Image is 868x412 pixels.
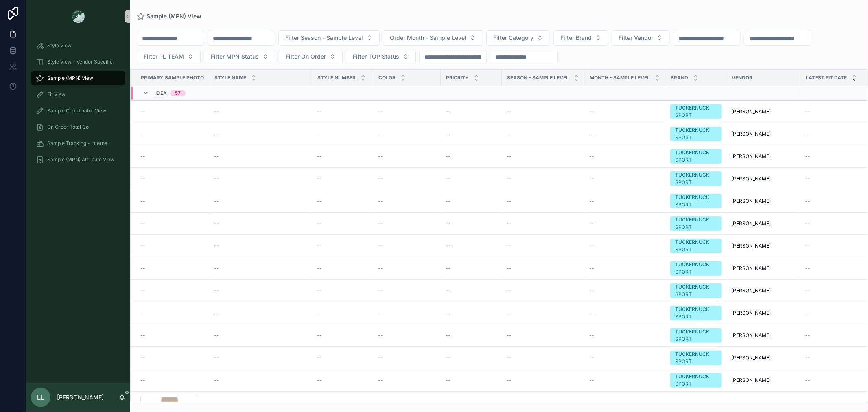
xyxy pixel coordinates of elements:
[214,220,307,227] a: --
[317,131,368,137] a: --
[507,265,579,272] a: --
[731,287,771,294] span: [PERSON_NAME]
[446,310,450,316] span: --
[378,243,436,249] a: --
[731,377,771,384] span: [PERSON_NAME]
[675,328,717,343] div: TUCKERNUCK SPORT
[731,355,771,361] span: [PERSON_NAME]
[140,153,145,160] span: --
[47,140,109,147] span: Sample Tracking - Internal
[390,34,466,42] span: Order Month - Sample Level
[446,332,497,339] a: --
[383,30,483,46] button: Select Button
[378,332,383,339] span: --
[214,332,219,339] span: --
[675,351,717,365] div: TUCKERNUCK SPORT
[140,355,145,361] span: --
[507,310,579,316] a: --
[140,377,204,384] a: --
[317,243,368,249] a: --
[507,377,579,384] a: --
[589,153,594,160] span: --
[140,355,204,361] a: --
[446,153,450,160] span: --
[378,265,436,272] a: --
[675,239,717,253] div: TUCKERNUCK SPORT
[446,265,497,272] a: --
[670,216,722,231] a: TUCKERNUCK SPORT
[507,198,579,204] a: --
[317,377,322,384] span: --
[31,38,125,53] a: Style View
[589,243,594,249] span: --
[47,156,114,163] span: Sample (MPN) Attribute View
[507,220,512,227] span: --
[507,355,512,361] span: --
[214,175,307,182] a: --
[446,265,450,272] span: --
[507,287,579,294] a: --
[214,355,219,361] span: --
[507,153,579,160] a: --
[214,153,307,160] a: --
[378,175,436,182] a: --
[507,131,512,137] span: --
[805,153,810,160] span: --
[317,175,322,182] span: --
[378,355,436,361] a: --
[214,175,219,182] span: --
[446,220,450,227] span: --
[317,108,322,115] span: --
[589,220,660,227] a: --
[731,175,796,182] a: [PERSON_NAME]
[317,287,322,294] span: --
[731,287,796,294] a: [PERSON_NAME]
[731,108,771,115] span: [PERSON_NAME]
[317,108,368,115] a: --
[731,220,796,227] a: [PERSON_NAME]
[731,332,771,339] span: [PERSON_NAME]
[675,306,717,320] div: TUCKERNUCK SPORT
[589,332,594,339] span: --
[317,153,368,160] a: --
[507,243,579,249] a: --
[317,355,322,361] span: --
[378,220,436,227] a: --
[507,108,579,115] a: --
[204,49,275,64] button: Select Button
[507,265,512,272] span: --
[140,287,145,294] span: --
[378,220,383,227] span: --
[446,108,450,115] span: --
[731,310,771,316] span: [PERSON_NAME]
[140,108,145,115] span: --
[317,265,322,272] span: --
[317,131,322,137] span: --
[589,198,594,204] span: --
[378,287,436,294] a: --
[670,127,722,141] a: TUCKERNUCK SPORT
[507,198,512,204] span: --
[378,108,436,115] a: --
[675,261,717,276] div: TUCKERNUCK SPORT
[589,175,660,182] a: --
[589,377,594,384] span: --
[589,175,594,182] span: --
[553,30,608,46] button: Select Button
[31,71,125,85] a: Sample (MPN) View
[507,153,512,160] span: --
[670,373,722,388] a: TUCKERNUCK SPORT
[317,377,368,384] a: --
[805,355,810,361] span: --
[31,120,125,134] a: On Order Total Co
[446,175,450,182] span: --
[47,124,89,130] span: On Order Total Co
[211,53,259,61] span: Filter MPN Status
[146,12,201,20] span: Sample (MPN) View
[589,355,660,361] a: --
[31,55,125,69] a: Style View - Vendor Specific
[589,220,594,227] span: --
[731,377,796,384] a: [PERSON_NAME]
[675,283,717,298] div: TUCKERNUCK SPORT
[140,243,204,249] a: --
